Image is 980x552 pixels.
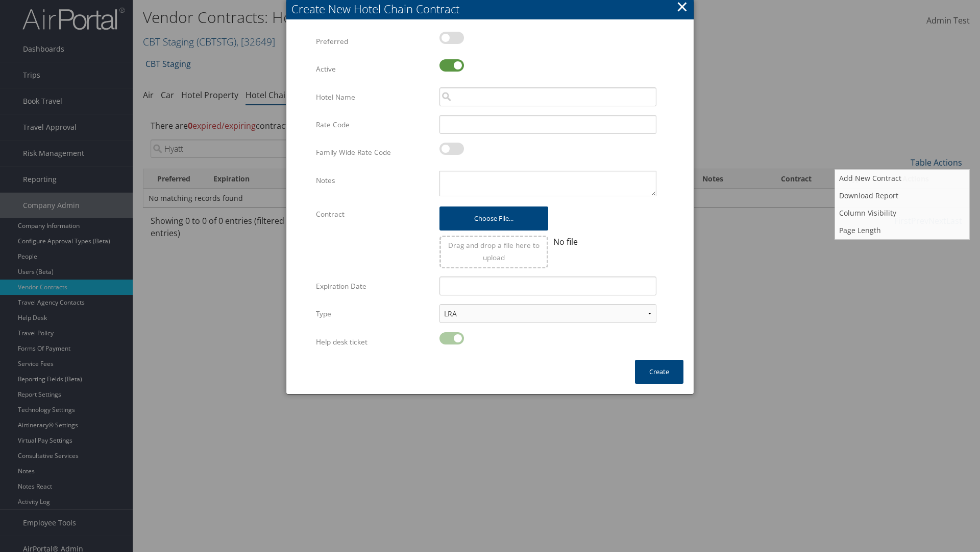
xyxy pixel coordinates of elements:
[291,1,694,17] div: Create New Hotel Chain Contract
[316,32,432,51] label: Preferred
[316,277,432,296] label: Expiration Date
[316,59,432,79] label: Active
[835,187,969,204] a: Download Report
[316,304,432,324] label: Type
[448,240,540,262] span: Drag and drop a file here to upload
[316,87,432,107] label: Hotel Name
[316,204,432,224] label: Contract
[553,236,578,247] span: No file
[635,360,683,384] button: Create
[316,115,432,134] label: Rate Code
[316,143,432,162] label: Family Wide Rate Code
[835,222,969,239] a: Page Length
[316,332,432,352] label: Help desk ticket
[835,170,969,187] a: Add New Contract
[835,204,969,222] a: Column Visibility
[316,171,432,190] label: Notes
